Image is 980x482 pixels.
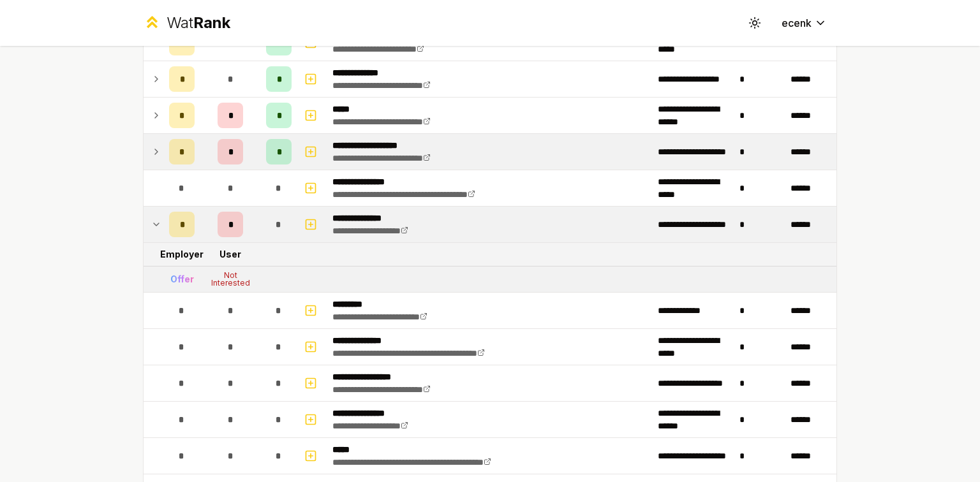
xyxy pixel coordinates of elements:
[193,13,230,32] span: Rank
[205,272,256,287] div: Not Interested
[167,13,230,33] div: Wat
[143,13,230,33] a: WatRank
[200,243,261,266] td: User
[782,15,812,31] span: ecenk
[771,11,837,34] button: ecenk
[170,273,194,286] div: Offer
[164,243,200,266] td: Employer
